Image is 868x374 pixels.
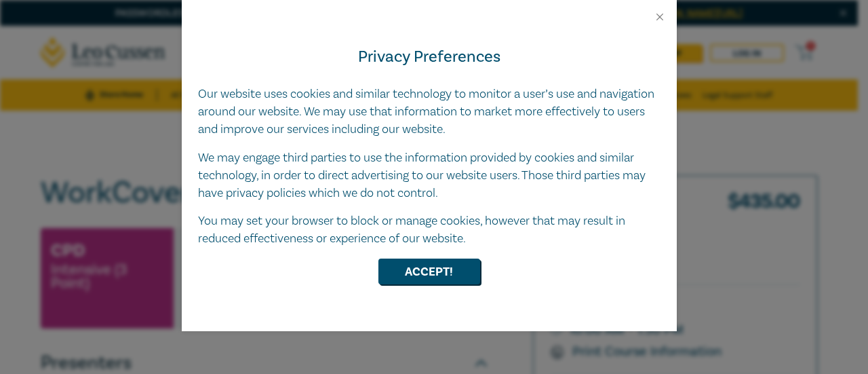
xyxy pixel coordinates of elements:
button: Accept! [378,259,480,284]
p: Our website uses cookies and similar technology to monitor a user’s use and navigation around our... [198,86,660,138]
p: You may set your browser to block or manage cookies, however that may result in reduced effective... [198,212,660,248]
h4: Privacy Preferences [198,45,660,69]
button: Close [654,11,666,23]
p: We may engage third parties to use the information provided by cookies and similar technology, in... [198,149,660,202]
